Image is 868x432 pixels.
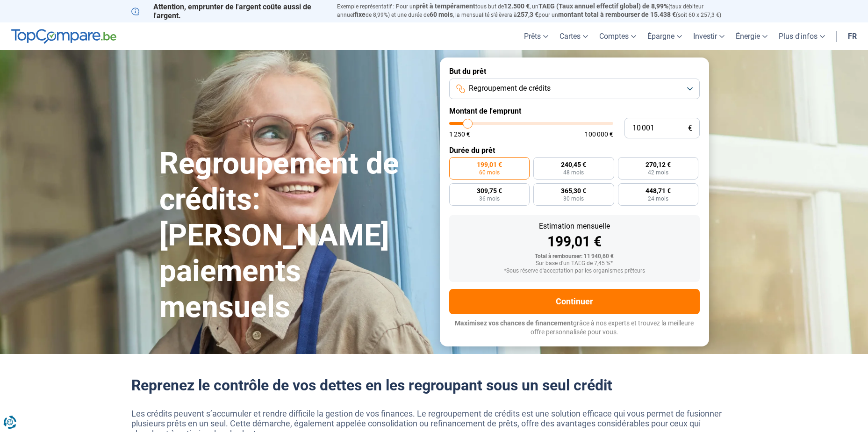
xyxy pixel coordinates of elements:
a: Énergie [730,22,773,50]
div: Estimation mensuelle [457,223,692,230]
img: TopCompare [11,29,116,44]
span: 240,45 € [561,161,586,168]
span: 365,30 € [561,187,586,194]
span: fixe [354,11,366,18]
p: Exemple représentatif : Pour un tous but de , un (taux débiteur annuel de 8,99%) et une durée de ... [337,2,737,19]
span: 24 mois [648,196,668,202]
span: 270,12 € [646,161,671,168]
label: Montant de l'emprunt [449,107,700,115]
p: Attention, emprunter de l'argent coûte aussi de l'argent. [131,2,326,20]
span: 199,01 € [477,161,502,168]
div: Total à rembourser: 11 940,60 € [457,253,692,260]
span: € [688,124,692,132]
a: Prêts [518,22,554,50]
div: Sur base d'un TAEG de 7,45 %* [457,260,692,267]
span: 42 mois [648,170,668,175]
label: Durée du prêt [449,146,700,155]
a: Comptes [594,22,642,50]
span: 48 mois [563,170,584,175]
span: 12.500 € [504,2,530,10]
span: 30 mois [563,196,584,202]
span: Maximisez vos chances de financement [455,319,573,327]
span: TAEG (Taux annuel effectif global) de 8,99% [538,2,668,10]
span: 1 250 € [449,131,470,137]
h1: Regroupement de crédits: [PERSON_NAME] paiements mensuels [159,146,429,325]
span: 36 mois [479,196,500,202]
span: 60 mois [479,170,500,175]
span: 60 mois [430,11,453,18]
span: 448,71 € [646,187,671,194]
span: 309,75 € [477,187,502,194]
div: *Sous réserve d'acceptation par les organismes prêteurs [457,268,692,274]
span: prêt à tempérament [416,2,475,10]
h2: Reprenez le contrôle de vos dettes en les regroupant sous un seul crédit [131,376,737,394]
button: Continuer [449,289,700,314]
a: Investir [688,22,730,50]
p: grâce à nos experts et trouvez la meilleure offre personnalisée pour vous. [449,319,700,337]
label: But du prêt [449,67,700,76]
span: Regroupement de crédits [469,83,551,94]
a: Plus d'infos [773,22,831,50]
a: Épargne [642,22,688,50]
a: Cartes [554,22,594,50]
button: Regroupement de crédits [449,79,700,99]
a: fr [842,22,862,50]
span: 100 000 € [585,131,613,137]
span: montant total à rembourser de 15.438 € [558,11,676,18]
span: 257,3 € [517,11,538,18]
div: 199,01 € [457,235,692,249]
